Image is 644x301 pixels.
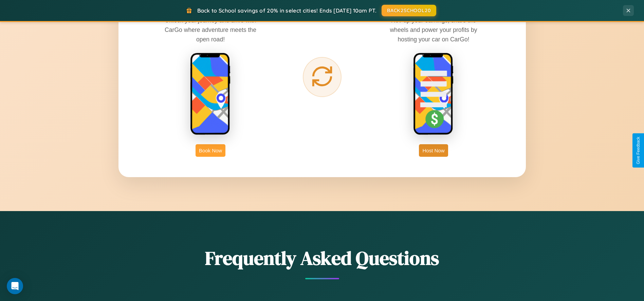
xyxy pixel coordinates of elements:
img: host phone [413,53,454,135]
p: Rev up your earnings, share the wheels and power your profits by hosting your car on CarGo! [383,16,484,44]
div: Open Intercom Messenger [7,278,23,294]
img: rent phone [190,53,231,135]
h2: Frequently Asked Questions [118,245,526,271]
div: Give Feedback [636,137,641,164]
span: Back to School savings of 20% in select cities! Ends [DATE] 10am PT. [197,7,376,14]
button: Book Now [196,144,225,157]
button: BACK2SCHOOL20 [382,5,436,16]
p: Unlock your journey and drive with CarGo where adventure meets the open road! [160,16,261,44]
button: Host Now [419,144,448,157]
